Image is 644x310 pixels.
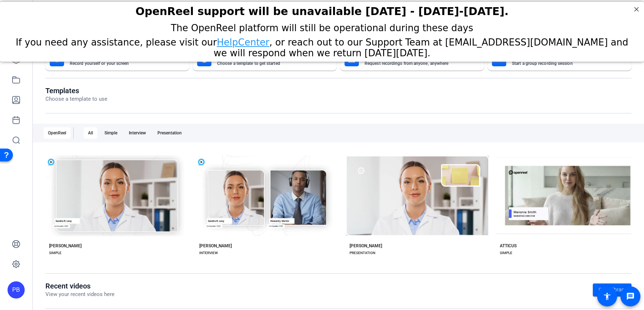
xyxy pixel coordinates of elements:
div: Simple [100,127,122,139]
div: Close Step [632,3,641,12]
div: Interview [125,127,150,139]
span: The OpenReel platform will still be operational during these days [171,21,473,32]
p: View your recent videos here [45,290,114,299]
mat-icon: accessibility [603,292,611,301]
div: [PERSON_NAME] [199,243,232,249]
div: SIMPLE [500,250,512,256]
div: PRESENTATION [350,250,375,256]
div: [PERSON_NAME] [350,243,382,249]
div: PB [8,281,25,299]
p: Choose a template to use [45,95,107,103]
span: If you need any assistance, please visit our , or reach out to our Support Team at [EMAIL_ADDRESS... [16,35,628,57]
mat-card-subtitle: Start a group recording session [512,61,616,66]
div: Presentation [153,127,186,139]
div: INTERVIEW [199,250,218,256]
div: All [84,127,97,139]
div: OpenReel [44,127,70,139]
div: [PERSON_NAME] [49,243,82,249]
a: Go to library [593,283,631,296]
h1: Recent videos [45,282,114,290]
a: HelpCenter [217,35,269,46]
div: SIMPLE [49,250,62,256]
h2: OpenReel support will be unavailable Thursday - Friday, October 16th-17th. [9,3,635,16]
mat-card-subtitle: Request recordings from anyone, anywhere [365,61,468,66]
div: ATTICUS [500,243,517,249]
mat-card-subtitle: Choose a template to get started [217,61,321,66]
mat-card-subtitle: Record yourself or your screen [70,61,174,66]
h1: Templates [45,86,107,95]
mat-icon: message [626,292,635,301]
